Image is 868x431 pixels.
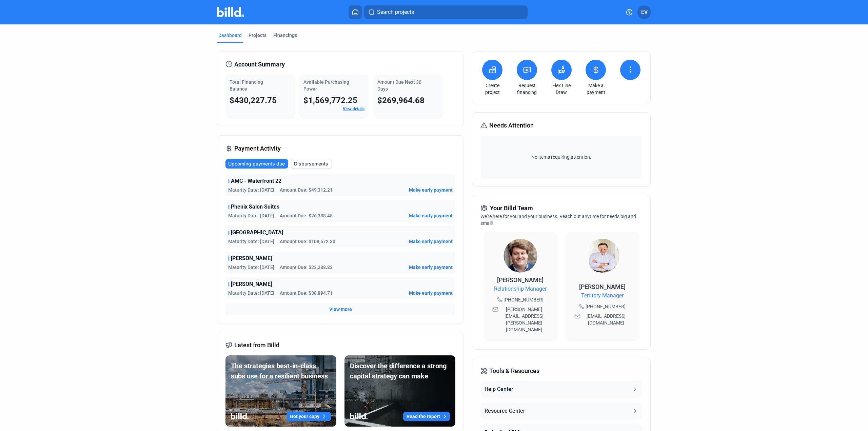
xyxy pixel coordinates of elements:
div: Discover the difference a strong capital strategy can make [350,361,450,381]
button: Make early payment [409,264,453,271]
div: Dashboard [218,32,242,39]
div: Help Center [485,385,513,393]
span: $269,964.68 [377,96,425,105]
span: Your Billd Team [490,203,533,213]
a: Flex Line Draw [550,82,573,96]
span: Payment Activity [234,144,281,153]
span: Maturity Date: [DATE] [228,212,274,219]
div: The strategies best-in-class subs use for a resilient business [231,361,331,381]
span: EV [641,8,648,16]
span: Territory Manager [581,292,624,300]
button: Make early payment [409,187,453,193]
span: Tools & Resources [489,366,539,376]
span: [PERSON_NAME] [231,280,272,288]
span: [PERSON_NAME] [579,283,626,290]
span: $1,569,772.25 [303,96,357,105]
button: Resource Center [480,403,642,419]
button: Make early payment [409,290,453,296]
span: Amount Due: $49,312.21 [280,187,333,193]
span: Relationship Manager [494,285,547,293]
button: Make early payment [409,238,453,245]
img: Billd Company Logo [217,7,244,17]
span: Amount Due Next 30 Days [377,79,421,92]
button: Get your copy [287,412,331,421]
button: Upcoming payments due [225,159,288,169]
div: Projects [249,32,267,39]
a: Create project [480,82,504,96]
span: Phenix Salon Suites [231,203,279,211]
span: AMC - Waterfront 22 [231,177,281,185]
span: Amount Due: $23,288.83 [280,264,333,271]
span: Maturity Date: [DATE] [228,264,274,271]
button: View more [329,306,352,313]
button: Read the report [403,412,450,421]
span: Disbursements [294,160,328,167]
span: Maturity Date: [DATE] [228,187,274,193]
button: Help Center [480,381,642,397]
button: Search projects [364,5,528,19]
span: [PHONE_NUMBER] [504,296,544,303]
button: Make early payment [409,212,453,219]
a: Request financing [515,82,539,96]
a: Make a payment [584,82,608,96]
img: Relationship Manager [504,239,537,273]
span: Latest from Billd [234,340,279,350]
span: [PERSON_NAME] [497,276,544,283]
span: [EMAIL_ADDRESS][DOMAIN_NAME] [582,313,631,326]
span: Amount Due: $38,894.71 [280,290,333,296]
img: Territory Manager [586,239,619,273]
span: Total Financing Balance [230,79,263,92]
span: Available Purchasing Power [303,79,349,92]
span: Amount Due: $108,672.30 [280,238,335,245]
span: No items requiring attention. [483,154,639,160]
span: Upcoming payments due [228,160,285,167]
a: View details [343,106,364,111]
span: [GEOGRAPHIC_DATA] [231,229,283,237]
div: Financings [273,32,297,39]
span: Needs Attention [489,121,534,130]
span: Search projects [377,8,414,16]
span: $430,227.75 [230,96,277,105]
span: Maturity Date: [DATE] [228,290,274,296]
span: We're here for you and your business. Reach out anytime for needs big and small! [480,214,636,226]
span: [PERSON_NAME][EMAIL_ADDRESS][PERSON_NAME][DOMAIN_NAME] [500,306,549,333]
button: Disbursements [291,159,332,169]
span: Account Summary [234,60,285,69]
div: Resource Center [485,407,525,415]
span: [PERSON_NAME] [231,254,272,262]
span: [PHONE_NUMBER] [586,303,626,310]
button: EV [637,5,651,19]
span: Amount Due: $26,388.45 [280,212,333,219]
span: Maturity Date: [DATE] [228,238,274,245]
